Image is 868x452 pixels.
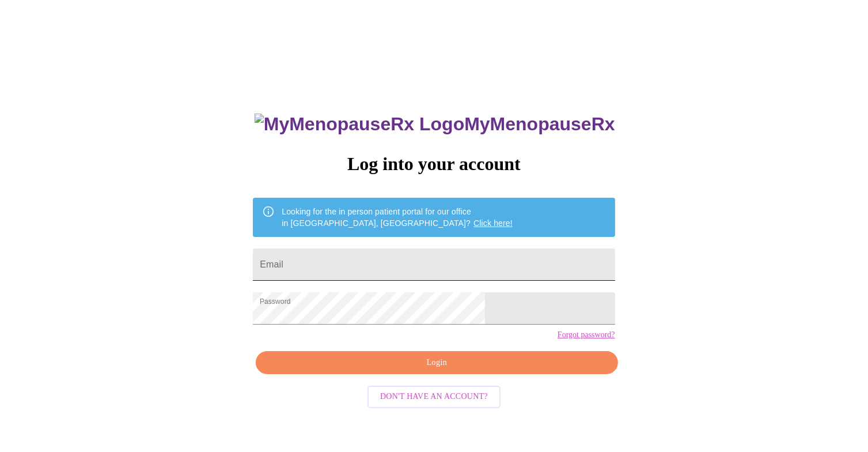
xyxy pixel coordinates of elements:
button: Login [256,351,617,375]
div: Looking for the in person patient portal for our office in [GEOGRAPHIC_DATA], [GEOGRAPHIC_DATA]? [282,201,513,233]
h3: MyMenopauseRx [255,114,615,135]
button: Don't have an account? [367,386,501,408]
img: MyMenopauseRx Logo [255,114,464,135]
span: Login [269,356,604,370]
span: Don't have an account? [380,390,488,404]
a: Don't have an account? [365,391,503,401]
a: Click here! [473,219,513,228]
a: Forgot password? [558,330,615,340]
h3: Log into your account [253,153,615,175]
